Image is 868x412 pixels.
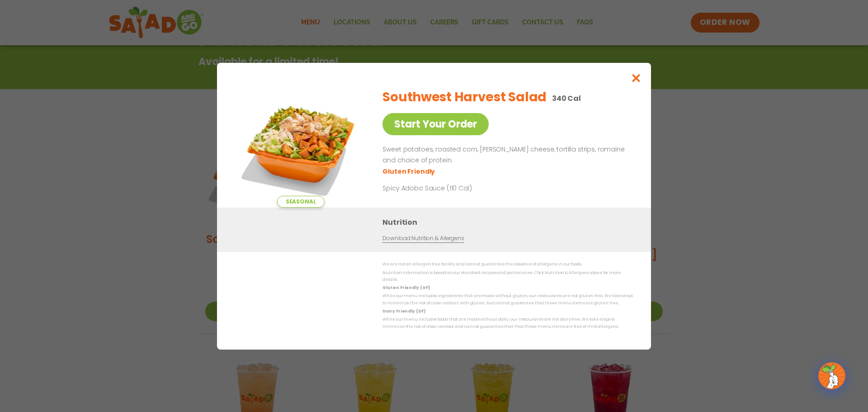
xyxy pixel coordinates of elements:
[382,144,629,166] p: Sweet potatoes, roasted corn, [PERSON_NAME] cheese, tortilla strips, romaine and choice of protein.
[382,316,633,330] p: While our menu includes foods that are made without dairy, our restaurants are not dairy free. We...
[277,196,325,208] span: Seasonal
[382,183,550,193] p: Spicy Adobo Sauce (110 Cal)
[552,93,581,104] p: 340 Cal
[819,363,844,388] img: wpChatIcon
[382,166,436,176] li: Gluten Friendly
[382,285,429,290] strong: Gluten Friendly (GF)
[237,81,364,208] img: Featured product photo for Southwest Harvest Salad
[382,308,425,314] strong: Dairy Friendly (DF)
[382,113,489,135] a: Start Your Order
[382,269,633,283] p: Nutrition information is based on our standard recipes and portion sizes. Click Nutrition & Aller...
[382,261,633,268] p: We are not an allergen free facility and cannot guarantee the absence of allergens in our foods.
[622,63,651,93] button: Close modal
[382,88,547,107] h2: Southwest Harvest Salad
[382,217,637,228] h3: Nutrition
[382,293,633,307] p: While our menu includes ingredients that are made without gluten, our restaurants are not gluten ...
[382,234,464,243] a: Download Nutrition & Allergens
